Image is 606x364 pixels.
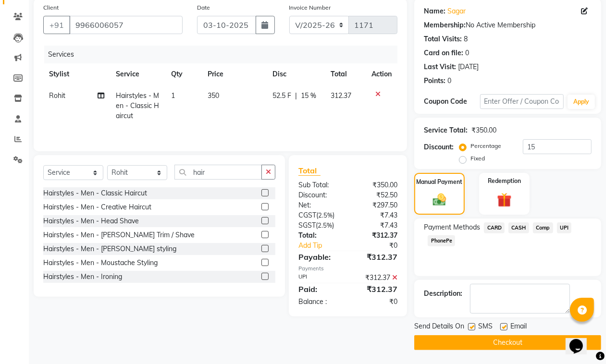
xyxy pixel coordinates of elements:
span: Email [510,321,527,333]
th: Stylist [43,63,110,85]
span: SMS [478,321,493,333]
div: Description: [424,289,462,299]
div: Membership: [424,20,466,30]
div: Service Total: [424,125,468,135]
div: ₹350.00 [348,180,405,190]
th: Action [366,63,397,85]
span: UPI [557,222,572,233]
span: 312.37 [331,91,351,100]
div: Hairstyles - Men - Ironing [43,272,122,282]
label: Redemption [488,177,521,185]
div: Paid: [291,283,348,295]
div: ₹52.50 [348,190,405,200]
div: Hairstyles - Men - [PERSON_NAME] styling [43,244,176,254]
span: CASH [508,222,529,233]
div: ₹297.50 [348,200,405,210]
div: Balance : [291,297,348,307]
div: ₹7.43 [348,220,405,231]
div: Name: [424,6,445,16]
div: ₹312.37 [348,283,405,295]
button: Checkout [414,335,601,350]
div: 0 [465,48,469,58]
div: 0 [447,76,451,86]
div: Card on file: [424,48,463,58]
div: Payments [298,265,397,273]
div: Discount: [424,142,454,152]
span: SGST [298,221,316,230]
th: Disc [267,63,325,85]
div: Hairstyles - Men - Moustache Styling [43,258,158,268]
span: Total [298,166,321,176]
div: Points: [424,76,445,86]
div: Sub Total: [291,180,348,190]
div: Total Visits: [424,34,462,44]
label: Client [43,3,59,12]
span: CARD [484,222,505,233]
div: Coupon Code [424,97,480,107]
div: ₹312.37 [348,251,405,263]
div: Hairstyles - Men - Creative Haircut [43,202,151,212]
span: Hairstyles - Men - Classic Haircut [116,91,159,120]
span: Rohit [49,91,65,100]
div: ₹312.37 [348,231,405,241]
span: 2.5% [318,221,332,229]
div: Payable: [291,251,348,263]
div: ( ) [291,210,348,220]
label: Manual Payment [417,178,463,186]
input: Search or Scan [174,165,262,180]
div: Total: [291,231,348,241]
div: Hairstyles - Men - Classic Haircut [43,188,147,198]
label: Fixed [470,154,485,163]
div: ( ) [291,220,348,231]
span: CGST [298,211,316,219]
span: 2.5% [318,211,333,219]
span: 350 [208,91,219,100]
input: Search by Name/Mobile/Email/Code [69,16,183,34]
label: Date [197,3,210,12]
button: Apply [568,95,595,109]
span: PhonePe [428,235,455,246]
button: +91 [43,16,70,34]
span: 1 [171,91,175,100]
div: 8 [464,34,468,44]
div: ₹0 [358,241,405,251]
iframe: chat widget [566,326,596,354]
span: 15 % [301,91,316,101]
th: Price [202,63,267,85]
span: 52.5 F [272,91,291,101]
div: Discount: [291,190,348,200]
div: Services [44,46,405,63]
div: ₹7.43 [348,210,405,220]
input: Enter Offer / Coupon Code [480,94,564,109]
span: Payment Methods [424,222,480,232]
div: ₹0 [348,297,405,307]
div: No Active Membership [424,20,592,30]
span: Comp [533,222,553,233]
img: _cash.svg [429,192,450,207]
div: ₹312.37 [348,273,405,283]
div: Net: [291,200,348,210]
img: _gift.svg [493,191,516,209]
th: Qty [165,63,202,85]
a: Sagar [447,6,466,16]
th: Total [325,63,366,85]
label: Percentage [470,142,501,150]
div: Hairstyles - Men - Head Shave [43,216,139,226]
div: Last Visit: [424,62,456,72]
span: | [295,91,297,101]
label: Invoice Number [289,3,331,12]
th: Service [110,63,165,85]
a: Add Tip [291,241,358,251]
div: UPI [291,273,348,283]
div: Hairstyles - Men - [PERSON_NAME] Trim / Shave [43,230,195,240]
div: ₹350.00 [471,125,496,135]
span: Send Details On [414,321,464,333]
div: [DATE] [458,62,479,72]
